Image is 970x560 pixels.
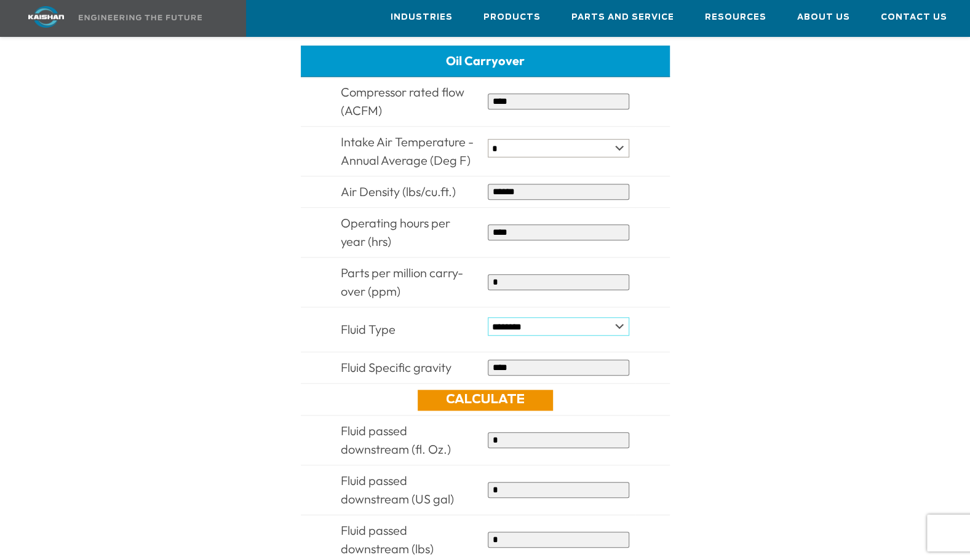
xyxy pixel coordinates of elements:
span: Resources [705,10,766,25]
span: Fluid passed downstream (lbs) [341,523,434,556]
span: Fluid Type [341,321,396,337]
span: Fluid passed downstream (US gal) [341,473,454,507]
span: Compressor rated flow (ACFM) [341,84,464,118]
a: Calculate [418,390,553,411]
a: Products [483,1,541,34]
a: Resources [705,1,766,34]
span: Parts and Service [571,10,674,25]
span: Parts per million carry-over (ppm) [341,265,463,299]
a: Parts and Service [571,1,674,34]
a: Industries [391,1,453,34]
span: Products [483,10,541,25]
a: About Us [797,1,850,34]
span: Operating hours per year (hrs) [341,215,450,249]
span: About Us [797,10,850,25]
span: Air Density (lbs/cu.ft.) [341,184,456,199]
span: Oil Carryover [446,53,525,68]
span: Fluid Specific gravity [341,360,451,375]
span: Fluid passed downstream (fl. Oz.) [341,423,451,457]
span: Contact Us [881,10,947,25]
span: Intake Air Temperature - Annual Average (Deg F) [341,134,474,168]
a: Contact Us [881,1,947,34]
span: Industries [391,10,453,25]
img: Engineering the future [79,15,202,20]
